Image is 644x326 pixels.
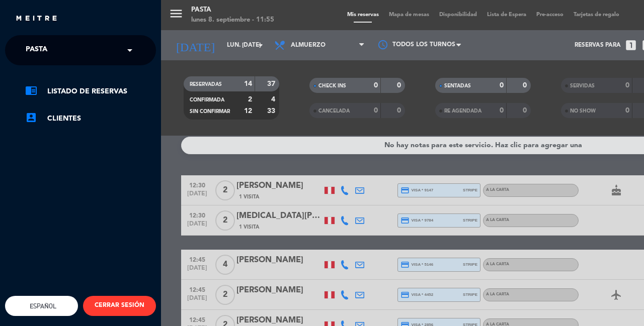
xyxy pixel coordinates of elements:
[25,113,156,125] a: account_boxClientes
[83,296,156,316] button: CERRAR SESIÓN
[27,302,56,310] span: Español
[25,84,37,96] i: chrome_reader_mode
[25,85,156,97] a: chrome_reader_modeListado de Reservas
[25,112,37,124] i: account_box
[15,15,58,23] img: MEITRE
[26,40,47,61] span: Pasta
